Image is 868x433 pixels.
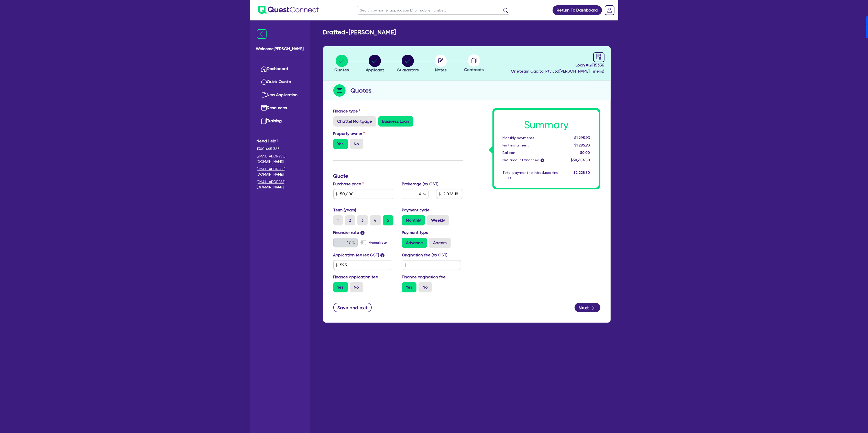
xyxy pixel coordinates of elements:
label: No [419,282,432,292]
label: 2 [345,215,355,225]
label: Financier rate [333,230,365,236]
span: Quotes [335,67,349,72]
a: Quick Quote [257,75,303,88]
span: Oneteam Capital Pty Ltd ( [PERSON_NAME] Tinellis ) [511,69,605,74]
a: Dropdown toggle [603,4,616,17]
button: Applicant [366,54,384,73]
a: Training [257,115,303,128]
span: Notes [435,67,447,72]
img: step-icon [333,84,346,97]
label: Yes [333,282,348,292]
div: Total payment to introducer (inc GST) [499,170,562,181]
span: audit [596,54,602,60]
span: i [360,231,365,235]
label: Yes [333,139,348,149]
label: 3 [357,215,368,225]
label: Payment type [402,230,428,236]
label: Finance application fee [333,274,378,280]
span: Applicant [366,67,384,72]
span: $2,228.80 [574,170,590,175]
label: Payment cycle [402,207,430,213]
button: Next [575,303,600,312]
span: i [380,253,384,257]
img: training [261,118,267,124]
span: Need Help? [257,138,303,144]
h2: Quotes [351,86,372,95]
a: Resources [257,101,303,115]
label: Property owner [333,131,365,137]
button: Quotes [334,54,349,73]
label: Weekly [427,215,449,225]
span: i [541,158,544,162]
label: 1 [333,215,343,225]
button: Guarantors [397,54,419,73]
img: new-application [261,92,267,98]
div: Balloon [499,150,562,155]
label: Chattel Mortgage [333,116,376,127]
a: Return To Dashboard [553,5,602,15]
a: New Application [257,88,303,101]
span: $0.00 [580,151,590,155]
img: quest-connect-logo-blue [258,6,319,14]
a: [EMAIL_ADDRESS][DOMAIN_NAME] [257,166,303,177]
label: Application fee (ex GST) [333,252,379,258]
label: No [350,282,363,292]
label: Arrears [429,238,451,248]
span: Welcome [PERSON_NAME] [256,46,304,52]
a: [EMAIL_ADDRESS][DOMAIN_NAME] [257,154,303,164]
img: resources [261,105,267,111]
div: Net amount financed [499,157,562,163]
input: Search by name, application ID or mobile number... [357,6,510,15]
label: Finance type [333,108,361,114]
label: Manual rate [369,240,387,245]
label: Term (years) [333,207,356,213]
span: 1300 465 363 [257,146,303,152]
div: First instalment [499,143,562,148]
span: $50,654.50 [571,158,590,162]
a: [EMAIL_ADDRESS][DOMAIN_NAME] [257,179,303,190]
span: Guarantors [397,67,419,72]
span: $1,295.93 [574,143,590,147]
h2: Drafted - [PERSON_NAME] [323,29,396,36]
label: 5 [383,215,393,225]
h1: Summary [503,119,590,131]
a: Dashboard [257,62,303,75]
span: Loan # QF15336 [511,62,605,68]
label: Brokerage (ex GST) [402,181,438,187]
img: quick-quote [261,79,267,85]
span: $1,295.93 [574,136,590,140]
label: Yes [402,282,416,292]
label: Business Loan [378,116,413,127]
label: 4 [370,215,381,225]
label: Monthly [402,215,425,225]
label: Finance origination fee [402,274,446,280]
label: Purchase price [333,181,364,187]
span: Contracts [464,67,484,72]
a: audit [593,52,605,62]
img: icon-menu-close [257,29,267,39]
button: Save and exit [333,303,372,312]
button: Notes [434,54,447,73]
h3: Quote [333,173,463,179]
div: Monthly payments [499,135,562,141]
label: Origination fee (ex GST) [402,252,447,258]
label: Advance [402,238,427,248]
label: No [350,139,363,149]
